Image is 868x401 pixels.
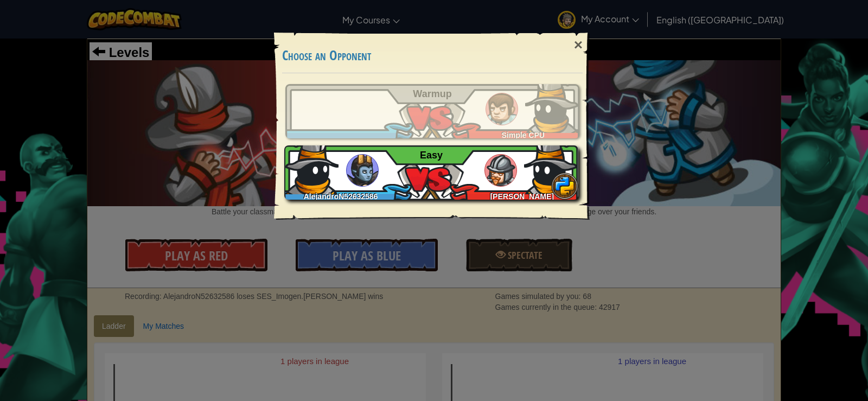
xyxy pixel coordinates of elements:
img: BWyYAAAABklEQVQDALcw5VfEqjsjAAAAAElFTkSuQmCC [524,140,578,194]
span: AlejandroN52632586 [303,192,378,201]
span: Warmup [413,88,451,99]
img: ogres_ladder_easy.png [346,154,379,187]
a: AlejandroN52632586[PERSON_NAME] [285,145,579,200]
h3: Choose an Opponent [282,48,583,63]
img: humans_ladder_easy.png [484,154,517,187]
div: × [566,29,591,61]
span: Simple CPU [502,131,545,139]
span: Easy [420,150,443,161]
span: [PERSON_NAME] [490,192,553,201]
img: BWyYAAAABklEQVQDALcw5VfEqjsjAAAAAElFTkSuQmCC [525,79,579,133]
img: humans_ladder_tutorial.png [486,93,518,125]
img: BWyYAAAABklEQVQDALcw5VfEqjsjAAAAAElFTkSuQmCC [284,140,339,194]
a: Simple CPU [285,84,579,138]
